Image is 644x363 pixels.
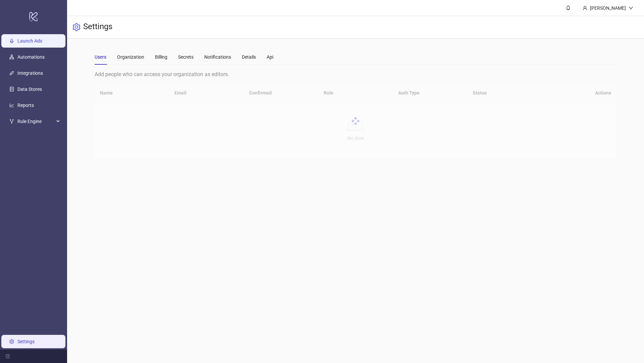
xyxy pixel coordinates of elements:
a: Launch Ads [17,38,42,44]
a: Automations [17,54,45,60]
div: Details [242,53,256,61]
span: down [629,6,633,10]
div: Users [95,53,106,61]
a: Data Stores [17,86,42,92]
h3: Settings [83,21,112,33]
div: Secrets [178,53,194,61]
div: Billing [155,53,167,61]
span: user [583,6,587,10]
div: Add people who can access your organization as editors. [95,70,616,78]
span: bell [566,5,571,10]
span: setting [72,23,80,31]
div: Organization [117,53,144,61]
div: [PERSON_NAME] [587,4,629,12]
span: Rule Engine [17,115,54,128]
span: fork [9,119,14,124]
a: Settings [17,339,35,344]
div: Api [267,53,273,61]
a: Integrations [17,70,43,76]
span: menu-fold [5,354,10,359]
a: Reports [17,103,34,108]
div: Notifications [204,53,231,61]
